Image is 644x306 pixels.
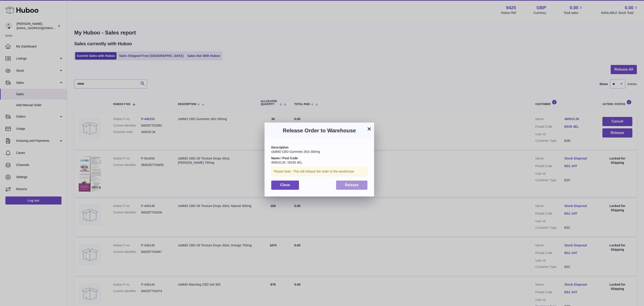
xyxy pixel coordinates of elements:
button: × [366,126,372,131]
button: Close [271,181,299,190]
strong: Description [271,146,288,149]
span: Release [345,183,359,187]
span: 4M5IJCJK / BS35 4EL [271,161,302,164]
button: Release [336,181,368,190]
span: cbdMD CBD Gummies 30ct 300mg [271,150,320,153]
strong: Name / Post Code [271,156,298,160]
span: Close [280,183,290,187]
div: Please Note : This will release the order to the warehouse [271,167,367,176]
h3: Release Order to Warehouse [271,127,367,134]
